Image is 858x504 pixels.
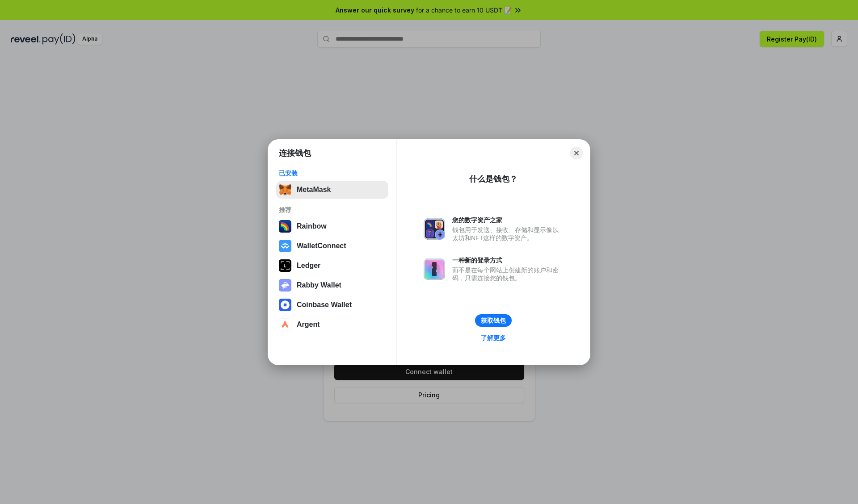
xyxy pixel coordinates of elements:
[452,256,563,264] div: 一种新的登录方式
[297,321,320,329] div: Argent
[279,279,291,292] img: svg+xml,%3Csvg%20xmlns%3D%22http%3A%2F%2Fwww.w3.org%2F2000%2Fsvg%22%20fill%3D%22none%22%20viewBox...
[279,318,291,331] img: svg+xml,%3Csvg%20width%3D%2228%22%20height%3D%2228%22%20viewBox%3D%220%200%2028%2028%22%20fill%3D...
[452,266,563,282] div: 而不是在每个网站上创建新的账户和密码，只需连接您的钱包。
[279,148,311,158] h1: 连接钱包
[276,181,388,199] button: MetaMask
[279,183,291,196] img: svg+xml,%3Csvg%20fill%3D%22none%22%20height%3D%2233%22%20viewBox%3D%220%200%2035%2033%22%20width%...
[279,169,386,177] div: 已安装
[279,206,386,214] div: 推荐
[279,299,291,311] img: svg+xml,%3Csvg%20width%3D%2228%22%20height%3D%2228%22%20viewBox%3D%220%200%2028%2028%22%20fill%3D...
[424,258,445,280] img: svg+xml,%3Csvg%20xmlns%3D%22http%3A%2F%2Fwww.w3.org%2F2000%2Fsvg%22%20fill%3D%22none%22%20viewBox...
[297,222,327,230] div: Rainbow
[276,237,388,255] button: WalletConnect
[276,276,388,294] button: Rabby Wallet
[475,314,512,327] button: 获取钱包
[297,186,331,194] div: MetaMask
[276,257,388,275] button: Ledger
[469,174,517,184] div: 什么是钱包？
[297,301,352,309] div: Coinbase Wallet
[297,281,341,289] div: Rabby Wallet
[475,332,511,344] a: 了解更多
[279,240,291,252] img: svg+xml,%3Csvg%20width%3D%2228%22%20height%3D%2228%22%20viewBox%3D%220%200%2028%2028%22%20fill%3D...
[481,334,506,342] div: 了解更多
[452,226,563,242] div: 钱包用于发送、接收、存储和显示像以太坊和NFT这样的数字资产。
[481,317,506,325] div: 获取钱包
[424,218,445,240] img: svg+xml,%3Csvg%20xmlns%3D%22http%3A%2F%2Fwww.w3.org%2F2000%2Fsvg%22%20fill%3D%22none%22%20viewBox...
[452,216,563,224] div: 您的数字资产之家
[297,242,346,250] div: WalletConnect
[279,259,291,272] img: svg+xml,%3Csvg%20xmlns%3D%22http%3A%2F%2Fwww.w3.org%2F2000%2Fsvg%22%20width%3D%2228%22%20height%3...
[276,316,388,333] button: Argent
[570,147,583,159] button: Close
[297,262,320,270] div: Ledger
[279,220,291,233] img: svg+xml,%3Csvg%20width%3D%22120%22%20height%3D%22120%22%20viewBox%3D%220%200%20120%20120%22%20fil...
[276,217,388,235] button: Rainbow
[276,296,388,314] button: Coinbase Wallet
